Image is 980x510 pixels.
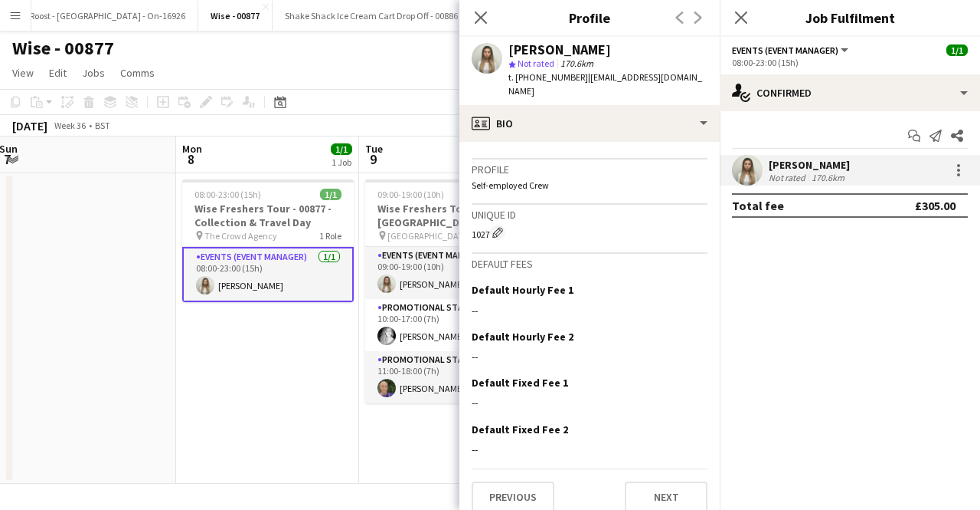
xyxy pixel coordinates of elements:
div: -- [472,350,707,364]
span: 1/1 [320,189,341,200]
p: Self-employed Crew [472,179,707,191]
span: 1 Role [319,230,341,242]
app-card-role: Events (Event Manager)1/109:00-19:00 (10h)[PERSON_NAME] [365,247,537,299]
h3: Job Fulfilment [720,8,980,28]
h3: Profile [472,163,707,176]
span: Jobs [82,66,105,80]
h3: Wise Freshers Tour - 00877 - [GEOGRAPHIC_DATA][PERSON_NAME] [365,202,537,229]
span: 8 [180,150,202,168]
span: Not rated [518,58,554,69]
div: 08:00-23:00 (15h) [732,57,968,68]
div: Total fee [732,198,784,213]
h3: Default Hourly Fee 1 [472,283,573,297]
span: 08:00-23:00 (15h) [194,189,261,200]
div: Not rated [769,172,808,183]
span: 1/1 [331,143,352,155]
app-job-card: 08:00-23:00 (15h)1/1Wise Freshers Tour - 00877 - Collection & Travel Day The Crowd Agency1 RoleEv... [182,179,354,302]
div: 1 Job [332,156,351,168]
div: -- [472,443,707,456]
div: 170.6km [808,172,848,183]
h3: Default fees [472,257,707,271]
span: [GEOGRAPHIC_DATA][PERSON_NAME] Freshers [387,230,498,242]
span: Events (Event Manager) [732,44,838,56]
h1: Wise - 00877 [12,37,114,60]
div: BST [95,120,110,131]
a: View [6,63,40,83]
span: t. [PHONE_NUMBER] [508,71,588,83]
app-card-role: Promotional Staffing (Brand Ambassadors)1/111:00-18:00 (7h)[PERSON_NAME]-SAMBLAS [365,351,537,403]
div: -- [472,304,707,318]
div: [PERSON_NAME] [769,158,850,172]
a: Edit [43,63,73,83]
span: 170.6km [557,58,596,69]
span: 9 [363,150,383,168]
div: -- [472,396,707,410]
span: Comms [120,66,155,80]
h3: Default Fixed Fee 1 [472,376,568,390]
h3: Wise Freshers Tour - 00877 - Collection & Travel Day [182,202,354,229]
span: Tue [365,142,383,156]
a: Comms [114,63,161,83]
h3: Default Fixed Fee 2 [472,423,568,436]
button: Events (Event Manager) [732,44,851,56]
div: [PERSON_NAME] [508,43,611,57]
a: Jobs [76,63,111,83]
span: Mon [182,142,202,156]
span: 09:00-19:00 (10h) [377,189,444,200]
button: Shake Shack Ice Cream Cart Drop Off - 00886 [273,1,471,31]
h3: Profile [459,8,720,28]
span: 1/1 [946,44,968,56]
div: £305.00 [915,198,955,213]
span: Week 36 [51,120,89,131]
app-job-card: 09:00-19:00 (10h)3/3Wise Freshers Tour - 00877 - [GEOGRAPHIC_DATA][PERSON_NAME] [GEOGRAPHIC_DATA]... [365,179,537,403]
div: Bio [459,105,720,142]
h3: Default Hourly Fee 2 [472,330,573,344]
div: 1027 [472,225,707,240]
h3: Unique ID [472,208,707,222]
span: The Crowd Agency [204,230,277,242]
span: View [12,66,34,80]
span: Edit [49,66,67,80]
app-card-role: Promotional Staffing (Brand Ambassadors)1/110:00-17:00 (7h)[PERSON_NAME] [365,299,537,351]
button: Wise - 00877 [198,1,273,31]
app-card-role: Events (Event Manager)1/108:00-23:00 (15h)[PERSON_NAME] [182,247,354,302]
div: [DATE] [12,118,47,133]
span: | [EMAIL_ADDRESS][DOMAIN_NAME] [508,71,702,97]
div: Confirmed [720,74,980,111]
